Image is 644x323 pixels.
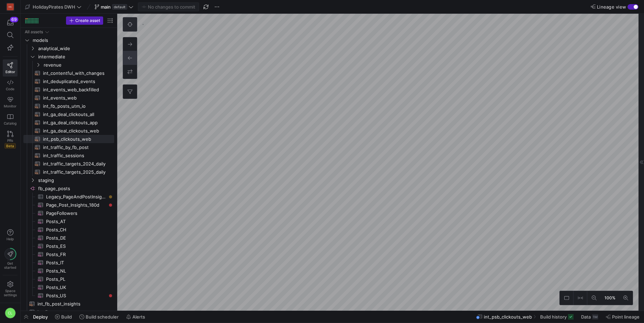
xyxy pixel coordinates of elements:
[46,226,106,234] span: Posts_CH​​​​​​​​​
[3,77,18,94] a: Code
[23,176,114,184] div: Press SPACE to select this row.
[23,201,114,209] div: Press SPACE to select this row.
[66,16,103,25] button: Create asset
[43,143,106,151] span: int_traffic_by_fb_post​​​​​​​​​​
[23,151,114,160] div: Press SPACE to select this row.
[132,314,145,320] span: Alerts
[23,209,114,217] div: Press SPACE to select this row.
[23,275,114,283] a: Posts_PL​​​​​​​​​
[3,94,18,111] a: Monitor
[10,17,18,22] div: 69
[23,267,114,275] div: Press SPACE to select this row.
[23,94,114,102] a: int_events_web​​​​​​​​​​
[3,245,18,272] button: Getstarted
[5,308,16,319] div: CL
[3,306,18,320] button: CL
[612,314,640,320] span: Point lineage
[38,176,113,184] span: staging
[23,267,114,275] a: Posts_NL​​​​​​​​​
[3,128,18,151] a: PRsBeta
[123,311,148,323] button: Alerts
[23,201,114,209] a: Page_Post_Insights_180d​​​​​​​​​
[38,185,113,193] span: fb_page_posts​​​​​​​​
[43,168,106,176] span: int_traffic_targets_2025_daily​​​​​​​​​​
[484,314,532,320] span: int_psb_clickouts_web
[23,77,114,85] a: int_deduplicated_events​​​​​​​​​​
[46,218,106,226] span: Posts_AT​​​​​​​​​
[592,314,598,320] div: 1M
[23,168,114,176] div: Press SPACE to select this row.
[43,119,106,127] span: int_ga_deal_clickouts_app​​​​​​​​​​
[23,300,114,308] div: Press SPACE to select this row.
[603,311,643,323] button: Point lineage
[52,311,75,323] button: Build
[23,127,114,135] a: int_ga_deal_clickouts_web​​​​​​​​​​
[23,44,114,53] div: Press SPACE to select this row.
[6,70,15,74] span: Editor
[578,311,601,323] button: Data1M
[23,275,114,283] div: Press SPACE to select this row.
[23,160,114,168] a: int_traffic_targets_2024_daily​​​​​​​​​​
[43,127,106,135] span: int_ga_deal_clickouts_web​​​​​​​​​​
[37,308,106,316] span: int_fb_posts​​​​​​​​​​
[23,291,114,300] div: Press SPACE to select this row.
[46,259,106,267] span: Posts_IT​​​​​​​​​
[23,61,114,69] div: Press SPACE to select this row.
[3,111,18,128] a: Catalog
[23,258,114,267] a: Posts_IT​​​​​​​​​
[23,308,114,316] div: Press SPACE to select this row.
[23,168,114,176] a: int_traffic_targets_2025_daily​​​​​​​​​​
[23,283,114,291] a: Posts_UK​​​​​​​​​
[597,4,626,10] span: Lineage view
[23,234,114,242] div: Press SPACE to select this row.
[46,201,106,209] span: Page_Post_Insights_180d​​​​​​​​​
[6,87,14,91] span: Code
[46,234,106,242] span: Posts_DE​​​​​​​​​
[23,300,114,308] a: int_fb_post_insights​​​​​​​​​​
[4,104,17,108] span: Monitor
[23,226,114,234] div: Press SPACE to select this row.
[38,53,113,61] span: intermediate
[43,135,106,143] span: int_psb_clickouts_web​​​​​​​​​​
[23,143,114,151] a: int_traffic_by_fb_post​​​​​​​​​​
[23,226,114,234] a: Posts_CH​​​​​​​​​
[43,152,106,160] span: int_traffic_sessions​​​​​​​​​​
[23,77,114,85] div: Press SPACE to select this row.
[61,314,72,320] span: Build
[23,250,114,258] div: Press SPACE to select this row.
[23,193,114,201] a: Legacy_PageAndPostInsights​​​​​​​​​
[23,258,114,267] div: Press SPACE to select this row.
[23,127,114,135] div: Press SPACE to select this row.
[23,94,114,102] div: Press SPACE to select this row.
[46,193,106,201] span: Legacy_PageAndPostInsights​​​​​​​​​
[23,209,114,217] a: PageFollowers​​​​​​​​​
[23,135,114,143] div: Press SPACE to select this row.
[38,45,113,53] span: analytical_wide
[33,36,113,44] span: models
[23,118,114,127] div: Press SPACE to select this row.
[46,275,106,283] span: Posts_PL​​​​​​​​​
[540,314,567,320] span: Build history
[75,18,100,23] span: Create asset
[43,102,106,110] span: int_fb_posts_utm_io​​​​​​​​​​
[46,267,106,275] span: Posts_NL​​​​​​​​​
[3,278,18,300] a: Spacesettings
[4,289,17,297] span: Space settings
[23,291,114,300] a: Posts_US​​​​​​​​​
[23,193,114,201] div: Press SPACE to select this row.
[3,16,18,29] button: 69
[581,314,591,320] span: Data
[43,94,106,102] span: int_events_web​​​​​​​​​​
[86,314,119,320] span: Build scheduler
[101,4,111,10] span: main
[43,111,106,118] span: int_ga_deal_clickouts_all​​​​​​​​​​
[112,4,127,10] span: default
[23,85,114,94] div: Press SPACE to select this row.
[3,1,18,13] a: HG
[23,110,114,118] a: int_ga_deal_clickouts_all​​​​​​​​​​
[7,138,13,142] span: PRs
[33,314,48,320] span: Deploy
[4,261,16,269] span: Get started
[23,69,114,77] a: int_contentful_with_changes​​​​​​​​​​
[23,308,114,316] a: int_fb_posts​​​​​​​​​​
